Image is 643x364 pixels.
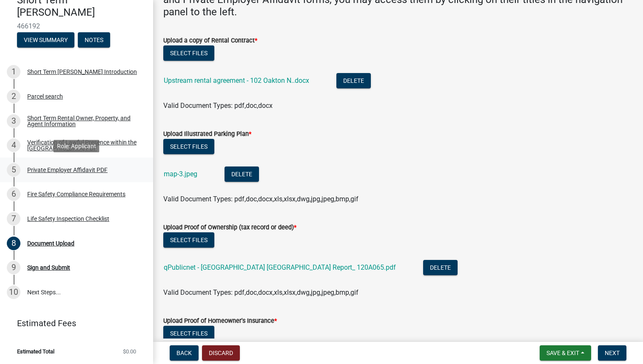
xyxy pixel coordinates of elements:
[17,37,74,44] wm-modal-confirm: Summary
[164,170,197,178] a: map-3.jpeg
[7,261,20,274] div: 9
[336,77,371,85] wm-modal-confirm: Delete Document
[163,318,277,324] label: Upload Proof of Homeowner's Insurance
[540,345,591,361] button: Save & Exit
[163,102,273,110] span: Valid Document Types: pdf,doc,docx
[17,32,74,48] button: View Summary
[17,22,136,30] span: 466192
[163,45,214,61] button: Select files
[163,288,358,296] span: Valid Document Types: pdf,doc,docx,xls,xlsx,dwg,jpg,jpeg,bmp,gif
[423,264,458,272] wm-modal-confirm: Delete Document
[54,140,100,152] div: Role: Applicant
[78,32,110,48] button: Notes
[7,285,20,299] div: 10
[423,260,458,275] button: Delete
[7,65,20,79] div: 1
[202,345,240,361] button: Discard
[598,345,626,361] button: Next
[225,166,259,182] button: Delete
[27,115,139,127] div: Short Term Rental Owner, Property, and Agent Information
[27,216,109,222] div: Life Safety Inspection Checklist
[7,187,20,201] div: 6
[163,38,257,44] label: Upload a copy of Rental Contract
[27,69,137,75] div: Short Term [PERSON_NAME] Introduction
[170,345,199,361] button: Back
[163,139,214,154] button: Select files
[163,232,214,248] button: Select files
[123,349,136,354] span: $0.00
[163,225,296,231] label: Upload Proof of Ownership (tax record or deed)
[163,131,251,137] label: Upload Illustrated Parking Plan
[164,263,396,271] a: qPublicnet - [GEOGRAPHIC_DATA] [GEOGRAPHIC_DATA] Report_ 120A065.pdf
[27,240,74,246] div: Document Upload
[7,114,20,128] div: 3
[17,349,54,354] span: Estimated Total
[605,350,620,356] span: Next
[78,37,110,44] wm-modal-confirm: Notes
[27,167,108,173] div: Private Employer Affidavit PDF
[164,76,309,85] a: Upstream rental agreement - 102 Oakton N..docx
[176,350,192,356] span: Back
[546,350,579,356] span: Save & Exit
[27,93,63,99] div: Parcel search
[7,138,20,152] div: 4
[27,191,125,197] div: Fire Safety Compliance Requirements
[7,237,20,250] div: 8
[7,90,20,103] div: 2
[336,73,371,88] button: Delete
[27,139,139,151] div: Verification of Lawful Presence within the [GEOGRAPHIC_DATA] PDF
[7,163,20,177] div: 5
[225,171,259,179] wm-modal-confirm: Delete Document
[163,195,358,203] span: Valid Document Types: pdf,doc,docx,xls,xlsx,dwg,jpg,jpeg,bmp,gif
[27,265,70,271] div: Sign and Submit
[7,212,20,226] div: 7
[7,315,139,332] a: Estimated Fees
[163,326,214,341] button: Select files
